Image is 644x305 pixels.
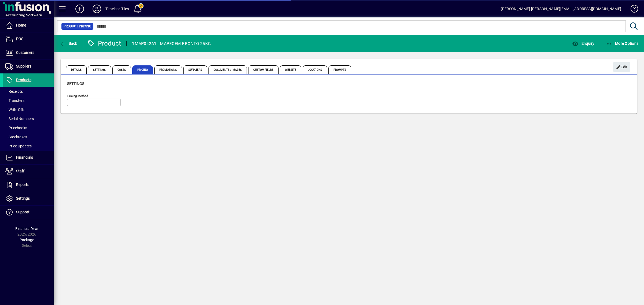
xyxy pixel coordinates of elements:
[280,65,302,74] span: Website
[328,65,351,74] span: Prompts
[5,98,24,103] span: Transfers
[54,39,83,48] app-page-header-button: Back
[15,226,39,231] span: Financial Year
[132,39,211,48] div: 1MAP042A1 - MAPECEM PRONTO 25KG
[3,19,54,32] a: Home
[605,39,640,48] button: More Options
[3,32,54,46] a: POS
[67,94,88,98] mat-label: Pricing method
[112,65,131,74] span: Costs
[5,107,25,112] span: Write Offs
[58,39,79,48] button: Back
[71,4,88,14] button: Add
[59,41,77,46] span: Back
[16,64,31,68] span: Suppliers
[66,65,87,74] span: Details
[5,144,32,148] span: Price Updates
[572,41,594,46] span: Enquiry
[16,50,34,55] span: Customers
[5,126,27,130] span: Pricebooks
[571,39,596,48] button: Enquiry
[501,5,621,13] div: [PERSON_NAME] [PERSON_NAME][EMAIL_ADDRESS][DOMAIN_NAME]
[132,65,153,74] span: Pricing
[20,238,34,242] span: Package
[3,151,54,164] a: Financials
[5,135,27,139] span: Stocktakes
[67,81,84,86] span: Settings
[16,169,24,173] span: Staff
[3,165,54,178] a: Staff
[3,60,54,73] a: Suppliers
[303,65,327,74] span: Locations
[208,65,247,74] span: Documents / Images
[248,65,278,74] span: Custom Fields
[3,192,54,205] a: Settings
[3,132,54,142] a: Stocktakes
[613,62,630,72] button: Edit
[16,155,33,159] span: Financials
[16,210,30,214] span: Support
[16,78,31,82] span: Products
[3,114,54,123] a: Serial Numbers
[5,117,34,121] span: Serial Numbers
[3,178,54,192] a: Reports
[3,105,54,114] a: Write Offs
[606,41,639,46] span: More Options
[16,183,29,187] span: Reports
[64,24,91,29] span: Product Pricing
[3,142,54,151] a: Price Updates
[3,87,54,96] a: Receipts
[627,1,637,18] a: Knowledge Base
[16,196,30,200] span: Settings
[154,65,182,74] span: Promotions
[183,65,207,74] span: Suppliers
[5,89,23,94] span: Receipts
[3,123,54,132] a: Pricebooks
[16,23,26,27] span: Home
[3,96,54,105] a: Transfers
[3,206,54,219] a: Support
[105,5,129,13] div: Timeless Tiles
[88,4,105,14] button: Profile
[3,46,54,59] a: Customers
[16,37,23,41] span: POS
[616,63,628,72] span: Edit
[87,39,121,48] div: Product
[88,65,111,74] span: Settings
